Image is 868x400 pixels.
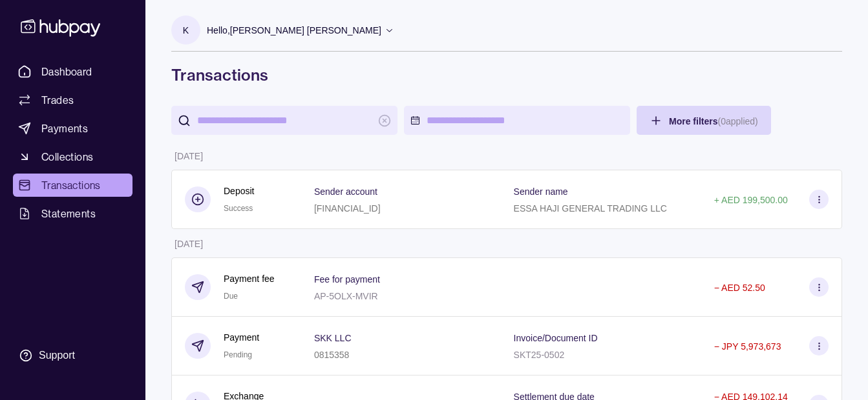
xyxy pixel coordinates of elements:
[183,23,189,37] p: K
[224,350,252,359] span: Pending
[224,292,238,301] span: Due
[224,184,254,198] p: Deposit
[13,342,132,369] a: Support
[13,117,132,140] a: Payments
[514,203,667,214] p: ESSA HAJI GENERAL TRADING LLC
[41,121,88,136] span: Payments
[314,203,381,214] p: [FINANCIAL_ID]
[314,333,352,343] p: SKK LLC
[41,177,101,193] span: Transactions
[41,92,74,108] span: Trades
[224,330,259,345] p: Payment
[224,204,253,213] span: Success
[514,186,568,197] p: Sender name
[175,239,203,249] p: [DATE]
[41,64,92,79] span: Dashboard
[197,106,372,135] input: search
[514,350,565,360] p: SKT25-0502
[314,350,350,360] p: 0815358
[13,60,132,83] a: Dashboard
[669,116,758,126] span: More filters
[314,291,378,301] p: AP-5OLX-MVIR
[171,65,842,85] h1: Transactions
[41,206,96,221] span: Statements
[637,106,771,135] button: More filters(0applied)
[13,145,132,168] a: Collections
[314,274,380,285] p: Fee for payment
[207,23,381,37] p: Hello, [PERSON_NAME] [PERSON_NAME]
[714,283,765,293] p: − AED 52.50
[514,333,598,343] p: Invoice/Document ID
[13,202,132,225] a: Statements
[41,149,93,165] span: Collections
[314,186,377,197] p: Sender account
[714,341,781,352] p: − JPY 5,973,673
[13,174,132,197] a: Transactions
[13,88,132,112] a: Trades
[717,116,757,126] p: ( 0 applied)
[224,272,275,286] p: Payment fee
[714,195,788,205] p: + AED 199,500.00
[39,348,75,363] div: Support
[175,151,203,161] p: [DATE]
